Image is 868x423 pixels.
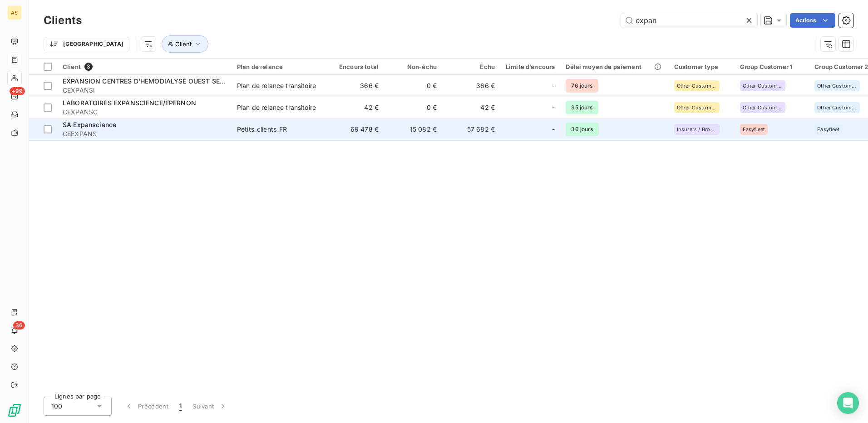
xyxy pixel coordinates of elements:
[790,13,835,28] button: Actions
[740,63,804,70] div: Group Customer 1
[63,86,226,95] span: CEXPANSI
[743,127,765,132] span: Easyfleet
[566,101,598,114] span: 35 jours
[506,63,555,70] div: Limite d’encours
[174,397,187,416] button: 1
[442,97,500,118] td: 42 €
[162,35,208,53] button: Client
[51,402,62,411] span: 100
[442,118,500,140] td: 57 682 €
[674,63,729,70] div: Customer type
[13,321,25,330] span: 36
[817,83,857,89] span: Other Customers
[84,63,93,71] span: 3
[326,118,384,140] td: 69 478 €
[44,12,82,29] h3: Clients
[179,402,182,411] span: 1
[817,127,839,132] span: Easyfleet
[237,81,316,90] div: Plan de relance transitoire
[326,97,384,118] td: 42 €
[7,5,22,20] div: AS
[552,103,555,112] span: -
[10,87,25,95] span: +99
[326,75,384,97] td: 366 €
[63,99,196,107] span: LABORATOIRES EXPANSCIENCE/EPERNON
[552,125,555,134] span: -
[63,121,116,128] span: SA Expanscience
[677,105,717,110] span: Other Customers
[331,63,379,70] div: Encours total
[384,75,442,97] td: 0 €
[7,403,22,418] img: Logo LeanPay
[677,83,717,89] span: Other Customers
[817,105,857,110] span: Other Customers
[187,397,233,416] button: Suivant
[175,40,192,48] span: Client
[390,63,437,70] div: Non-échu
[743,105,783,110] span: Other Customers
[837,392,859,414] div: Open Intercom Messenger
[448,63,495,70] div: Échu
[677,127,717,132] span: Insurers / Brokers
[63,108,226,117] span: CEXPANSC
[237,63,321,70] div: Plan de relance
[237,125,287,134] div: Petits_clients_FR
[63,129,226,138] span: CEEXPANS
[63,63,81,70] span: Client
[621,13,757,28] input: Rechercher
[552,81,555,90] span: -
[384,118,442,140] td: 15 082 €
[566,63,663,70] div: Délai moyen de paiement
[566,79,598,93] span: 76 jours
[63,77,282,85] span: EXPANSION CENTRES D'HEMODIALYSE OUEST SERVICE TECHNIQUES
[743,83,783,89] span: Other Customers
[384,97,442,118] td: 0 €
[44,37,129,51] button: [GEOGRAPHIC_DATA]
[237,103,316,112] div: Plan de relance transitoire
[119,397,174,416] button: Précédent
[566,123,598,136] span: 36 jours
[442,75,500,97] td: 366 €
